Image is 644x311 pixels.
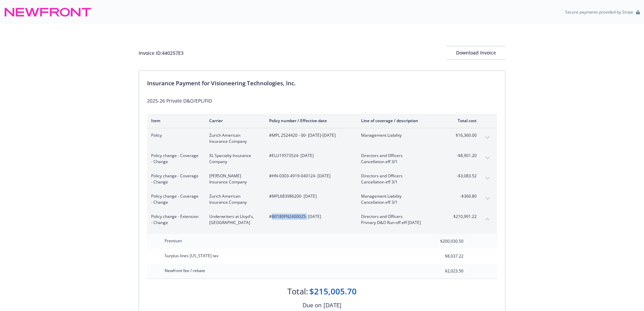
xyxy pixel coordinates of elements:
[151,193,198,205] span: Policy change - Coverage - Change
[446,46,505,59] div: Download Invoice
[451,214,477,220] span: $210,991.22
[209,132,258,145] span: Zurich American Insurance Company
[482,193,493,204] button: expand content
[361,214,440,220] span: Directors and Officers
[269,173,350,179] span: #HN-0303-4919-040124 - [DATE]
[361,159,440,165] span: Cancellation eff 3/1
[139,49,184,57] div: Invoice ID: 440257E3
[361,193,440,199] span: Management Liability
[147,149,497,169] div: Policy change - Coverage - ChangeXL Specialty Insurance Company#ELU19573524- [DATE]Directors and ...
[209,118,258,124] div: Carrier
[147,97,497,104] div: 2025-26 Private D&O/EPL/FID
[303,301,321,310] div: Due on
[482,173,493,184] button: expand content
[361,132,440,138] span: Management Liability
[269,153,350,159] span: #ELU19573524 - [DATE]
[269,193,350,199] span: #MPL683986200 - [DATE]
[209,214,258,226] span: Underwriters at Lloyd's, [GEOGRAPHIC_DATA]
[151,132,198,138] span: Policy
[269,118,350,124] div: Policy number / Effective date
[209,173,258,185] span: [PERSON_NAME] Insurance Company
[451,193,477,199] span: -$360.80
[361,214,440,226] span: Directors and OfficersPrimary D&O Run-off eff [DATE]
[361,118,440,124] div: Line of coverage / description
[147,79,497,88] div: Insurance Payment for Visioneering Technologies, Inc.
[424,251,468,261] input: 0.00
[482,132,493,143] button: expand content
[165,238,182,244] span: Premium
[565,9,633,15] p: Secure payments provided by Stripe
[446,46,505,60] button: Download Invoice
[361,179,440,185] span: Cancellation eff 3/1
[147,128,497,149] div: PolicyZurich American Insurance Company#MPL 2524420 - 00- [DATE]-[DATE]Management Liability$16,36...
[209,193,258,205] span: Zurich American Insurance Company
[451,153,477,159] span: -$8,901.20
[147,189,497,209] div: Policy change - Coverage - ChangeZurich American Insurance Company#MPL683986200- [DATE]Management...
[482,214,493,224] button: collapse content
[147,209,497,230] div: Policy change - Extension - ChangeUnderwriters at Lloyd's, [GEOGRAPHIC_DATA]#B0180FN2400025- [DAT...
[269,214,350,220] span: #B0180FN2400025 - [DATE]
[287,286,308,297] div: Total:
[269,132,350,138] span: #MPL 2524420 - 00 - [DATE]-[DATE]
[451,173,477,179] span: -$3,083.52
[209,153,258,165] span: XL Specialty Insurance Company
[165,253,218,259] span: Surplus lines [US_STATE] tax
[324,301,341,310] div: [DATE]
[451,132,477,138] span: $16,360.00
[165,268,205,273] span: Newfront fee / rebate
[151,173,198,185] span: Policy change - Coverage - Change
[361,220,440,226] span: Primary D&O Run-off eff [DATE]
[451,118,477,124] div: Total cost
[361,199,440,205] span: Cancellation eff 3/1
[147,169,497,189] div: Policy change - Coverage - Change[PERSON_NAME] Insurance Company#HN-0303-4919-040124- [DATE]Direc...
[309,286,357,297] div: $215,005.70
[361,173,440,179] span: Directors and Officers
[151,118,198,124] div: Item
[361,173,440,185] span: Directors and OfficersCancellation eff 3/1
[424,236,468,246] input: 0.00
[151,153,198,165] span: Policy change - Coverage - Change
[361,193,440,205] span: Management LiabilityCancellation eff 3/1
[361,153,440,159] span: Directors and Officers
[361,153,440,165] span: Directors and OfficersCancellation eff 3/1
[424,266,468,276] input: 0.00
[151,214,198,226] span: Policy change - Extension - Change
[482,153,493,163] button: expand content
